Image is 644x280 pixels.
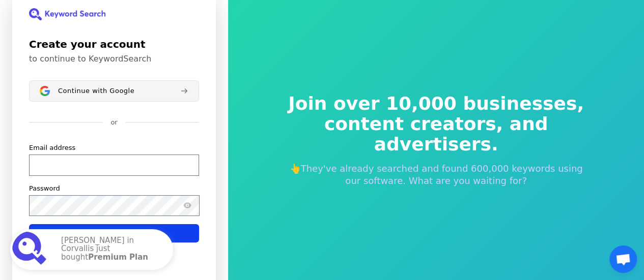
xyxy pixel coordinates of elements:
img: KeywordSearch [29,8,105,20]
img: Premium Plan [12,231,49,268]
button: Sign in with GoogleContinue with Google [29,80,199,102]
img: Sign in with Google [40,86,50,96]
button: Show password [181,199,193,211]
span: Join over 10,000 businesses, [282,94,591,114]
label: Email address [29,143,75,152]
p: to continue to KeywordSearch [29,54,199,64]
label: Password [29,184,60,193]
p: or [110,118,117,127]
span: Continue with Google [58,87,134,95]
p: 👆They've already searched and found 600,000 keywords using our software. What are you waiting for? [282,163,591,187]
p: [PERSON_NAME] in Corvallis just bought [61,236,163,263]
button: Continue [29,224,199,242]
strong: Premium Plan [88,253,148,262]
span: content creators, and advertisers. [282,114,591,154]
h1: Create your account [29,37,199,52]
div: Open chat [609,245,637,273]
